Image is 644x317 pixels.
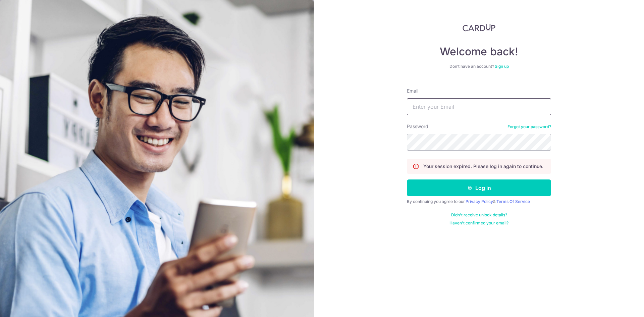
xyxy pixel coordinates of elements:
a: Privacy Policy [466,199,493,204]
div: Don’t have an account? [407,64,551,69]
label: Email [407,88,418,94]
h4: Welcome back! [407,45,551,58]
span: Help [15,5,29,11]
img: CardUp Logo [463,23,495,32]
a: Sign up [495,64,509,69]
span: Help [59,5,73,11]
a: Forgot your password? [507,124,551,129]
a: Haven't confirmed your email? [449,220,508,226]
a: Didn't receive unlock details? [451,212,507,218]
input: Enter your Email [407,98,551,115]
p: Your session expired. Please log in again to continue. [423,163,543,170]
div: By continuing you agree to our & [407,199,551,204]
button: Log in [407,179,551,196]
label: Password [407,123,428,130]
a: Terms Of Service [496,199,530,204]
